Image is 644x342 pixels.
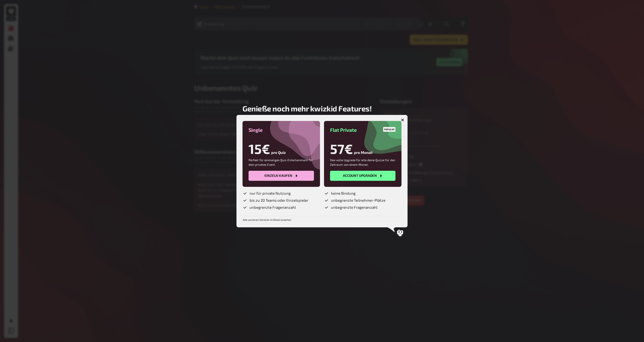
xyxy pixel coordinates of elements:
button: Account upgraden [330,171,395,181]
p: Perfekt für einmaliges Quiz-Entertainment für dein privates Event. [249,158,314,167]
h3: Flat Private [330,127,395,133]
span: pro Monat [354,150,373,157]
span: nur für private Nutzung [250,191,291,196]
span: keine Bindung [331,191,355,196]
span: unbegrenzte Fragenanzahl [250,205,296,210]
span: bis zu 20 Teams oder Einzelspieler [250,198,308,203]
span: unbegrenzte Teilnehmer-Plätze [331,198,385,203]
span: pro Quiz [271,150,286,157]
h2: Genieße noch mehr kwizkid Features! [243,104,372,113]
h1: 57€ [330,141,353,157]
p: Das volle Upgrade für alle deine Quizze für den Zeitraum von einem Monat. [330,158,395,167]
span: unbegrenzte Fragenanzahl [331,205,377,210]
a: Alle weiteren Vorteile im Detail ansehen [243,218,291,221]
h3: Single [249,127,314,133]
h1: 15€ [249,141,270,157]
button: Einzeln kaufen [249,171,314,181]
div: Popular [383,127,395,132]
